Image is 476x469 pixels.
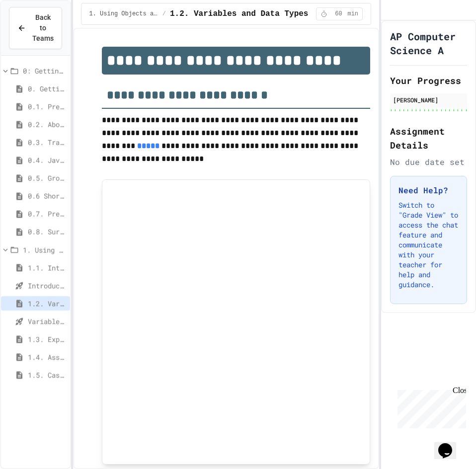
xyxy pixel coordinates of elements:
[23,244,66,255] span: 1. Using Objects and Methods
[162,10,166,18] span: /
[434,429,466,459] iframe: chat widget
[28,352,66,362] span: 1.4. Assignment and Input
[398,200,459,290] p: Switch to "Grade View" to access the chat feature and communicate with your teacher for help and ...
[347,10,358,18] span: min
[170,8,308,20] span: 1.2. Variables and Data Types
[390,29,467,57] h1: AP Computer Science A
[28,155,66,165] span: 0.4. Java Development Environments
[28,101,66,112] span: 0.1. Preface
[23,66,66,76] span: 0: Getting Started
[28,316,66,326] span: Variables and Data Types - Quiz
[28,119,66,130] span: 0.2. About the AP CSA Exam
[28,370,66,380] span: 1.5. Casting and Ranges of Values
[28,83,66,94] span: 0. Getting Started
[28,209,66,219] span: 0.7. Pretest for the AP CSA Exam
[4,4,69,63] div: Chat with us now!Close
[28,298,66,309] span: 1.2. Variables and Data Types
[393,95,464,104] div: [PERSON_NAME]
[28,262,66,273] span: 1.1. Introduction to Algorithms, Programming, and Compilers
[28,137,66,148] span: 0.3. Transitioning from AP CSP to AP CSA
[89,10,159,18] span: 1. Using Objects and Methods
[398,184,459,196] h3: Need Help?
[28,227,66,237] span: 0.8. Survey
[28,173,66,183] span: 0.5. Growth Mindset and Pair Programming
[390,156,467,168] div: No due date set
[28,280,66,291] span: Introduction to Algorithms, Programming, and Compilers
[390,74,467,87] h2: Your Progress
[390,124,467,152] h2: Assignment Details
[330,10,346,18] span: 60
[28,334,66,344] span: 1.3. Expressions and Output [New]
[32,12,54,44] span: Back to Teams
[28,191,66,201] span: 0.6 Short PD Pretest
[394,386,466,428] iframe: chat widget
